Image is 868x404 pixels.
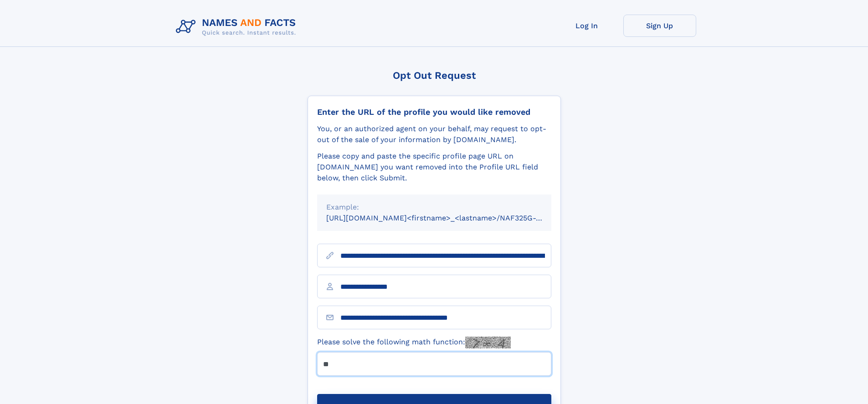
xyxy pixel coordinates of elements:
[550,15,623,37] a: Log In
[317,337,511,348] label: Please solve the following math function:
[172,15,303,39] img: Logo Names and Facts
[326,202,542,213] div: Example:
[317,151,551,184] div: Please copy and paste the specific profile page URL on [DOMAIN_NAME] you want removed into the Pr...
[308,70,561,81] div: Opt Out Request
[317,107,551,117] div: Enter the URL of the profile you would like removed
[326,214,569,222] small: [URL][DOMAIN_NAME]<firstname>_<lastname>/NAF325G-xxxxxxxx
[623,15,696,37] a: Sign Up
[317,123,551,145] div: You, or an authorized agent on your behalf, may request to opt-out of the sale of your informatio...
